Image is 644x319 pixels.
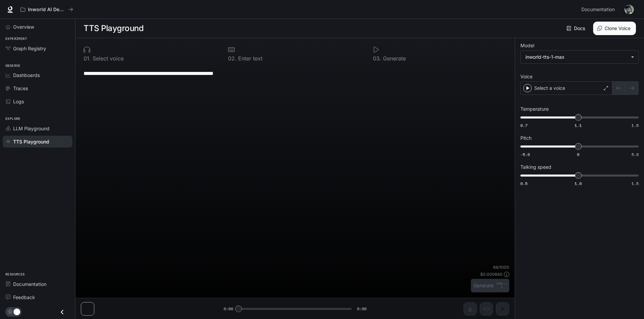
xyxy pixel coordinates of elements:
[575,181,582,186] span: 1.0
[3,21,72,33] a: Overview
[3,43,72,54] a: Graph Registry
[381,56,406,61] p: Generate
[13,23,34,30] span: Overview
[565,22,588,35] a: Docs
[3,69,72,81] a: Dashboards
[579,3,620,16] a: Documentation
[3,82,72,94] a: Traces
[55,305,70,319] button: Close drawer
[3,123,72,134] a: LLM Playground
[577,152,579,157] span: 0
[520,165,551,169] p: Talking speed
[3,278,72,290] a: Documentation
[3,291,72,303] a: Feedback
[534,85,565,91] p: Select a voice
[3,96,72,107] a: Logs
[624,5,634,14] img: User avatar
[13,281,46,288] span: Documentation
[525,54,627,60] div: inworld-tts-1-max
[521,51,638,63] div: inworld-tts-1-max
[28,7,66,12] p: Inworld AI Demos
[84,22,143,35] h1: TTS Playground
[480,271,503,277] p: $ 0.000640
[575,123,582,128] span: 1.1
[84,56,91,61] p: 0 1 .
[520,74,533,79] p: Voice
[228,56,236,61] p: 0 2 .
[520,43,534,48] p: Model
[13,125,50,132] span: LLM Playground
[632,181,639,186] span: 1.5
[520,123,527,128] span: 0.7
[91,56,124,61] p: Select voice
[13,98,24,105] span: Logs
[13,85,28,92] span: Traces
[18,3,76,16] button: All workspaces
[520,152,530,157] span: -5.0
[520,181,527,186] span: 0.5
[581,5,615,14] span: Documentation
[13,138,49,145] span: TTS Playground
[13,72,40,79] span: Dashboards
[493,264,509,270] p: 64 / 1000
[13,294,35,301] span: Feedback
[13,308,20,315] span: Dark mode toggle
[373,56,381,61] p: 0 3 .
[236,56,262,61] p: Enter text
[632,123,639,128] span: 1.5
[13,45,46,52] span: Graph Registry
[622,3,636,16] button: User avatar
[520,107,549,111] p: Temperature
[632,152,639,157] span: 5.0
[593,22,636,35] button: Clone Voice
[520,136,532,140] p: Pitch
[3,136,72,148] a: TTS Playground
